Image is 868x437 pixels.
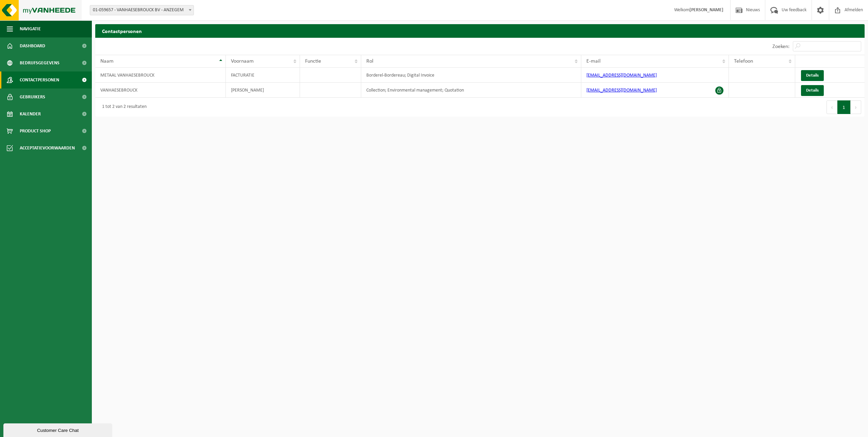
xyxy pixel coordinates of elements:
[226,83,300,98] td: [PERSON_NAME]
[772,44,789,49] label: Zoeken:
[95,83,226,98] td: VANHAESEBROUCK
[801,70,824,81] a: Details
[689,7,723,13] strong: [PERSON_NAME]
[586,73,657,78] a: [EMAIL_ADDRESS][DOMAIN_NAME]
[226,68,300,83] td: FACTURATIE
[20,106,41,123] span: Kalender
[851,100,861,114] button: Next
[734,59,753,64] span: Telefoon
[100,59,114,64] span: Naam
[837,100,851,114] button: 1
[361,68,581,83] td: Borderel-Bordereau; Digital Invoice
[305,59,321,64] span: Functie
[20,37,45,54] span: Dashboard
[231,59,254,64] span: Voornaam
[827,100,837,114] button: Previous
[806,88,819,93] span: Details
[586,88,657,93] a: [EMAIL_ADDRESS][DOMAIN_NAME]
[361,83,581,98] td: Collection; Environmental management; Quotation
[20,71,59,88] span: Contactpersonen
[99,101,147,113] div: 1 tot 2 van 2 resultaten
[586,59,601,64] span: E-mail
[20,54,60,71] span: Bedrijfsgegevens
[801,85,824,96] a: Details
[90,5,194,15] span: 01-059657 - VANHAESEBROUCK BV - ANZEGEM
[20,88,45,106] span: Gebruikers
[20,123,51,140] span: Product Shop
[806,73,819,78] span: Details
[3,422,114,437] iframe: chat widget
[95,24,865,37] h2: Contactpersonen
[90,5,194,15] span: 01-059657 - VANHAESEBROUCK BV - ANZEGEM
[366,59,373,64] span: Rol
[20,140,75,157] span: Acceptatievoorwaarden
[95,68,226,83] td: METAAL VANHAESEBROUCK
[20,20,41,37] span: Navigatie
